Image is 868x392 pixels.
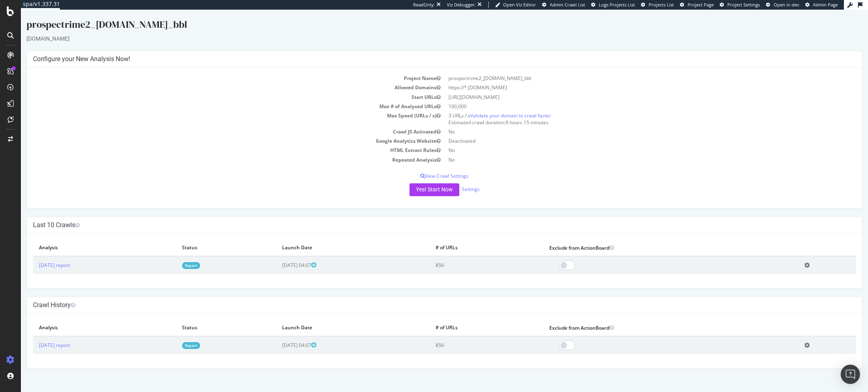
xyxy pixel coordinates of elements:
span: Open Viz Editor [503,2,536,8]
td: https://*.[DOMAIN_NAME] [424,73,835,82]
th: Analysis [12,230,155,246]
div: Viz Debugger: [447,2,476,8]
td: 100,000 [424,92,835,101]
a: Settings [441,176,459,183]
th: Analysis [12,310,155,326]
td: No [424,117,835,127]
span: Projects List [649,2,674,8]
td: Deactivated [424,127,835,136]
span: [DATE] 04:07 [261,332,295,339]
td: Max # of Analysed URLs [12,92,424,101]
th: # of URLs [409,310,522,326]
a: Logs Projects List [591,2,635,8]
td: Google Analytics Website [12,127,424,136]
td: Max Speed (URLs / s) [12,101,424,117]
div: ReadOnly: [413,2,435,8]
a: Admin Page [805,2,838,8]
td: Repeated Analysis [12,146,424,155]
td: 856 [409,246,522,265]
td: HTML Extract Rules [12,136,424,145]
span: 9 hours 15 minutes [485,109,528,116]
td: 3 URLs / s Estimated crawl duration: [424,101,835,117]
a: Report [161,252,179,259]
td: Allowed Domains [12,73,424,82]
a: Validate your domain to crawl faster [449,103,530,109]
th: Launch Date [255,230,409,246]
h4: Last 10 Crawls [12,211,835,220]
td: No [424,146,835,155]
th: # of URLs [409,230,522,246]
span: Admin Page [813,2,838,8]
div: Open Intercom Messenger [841,365,860,384]
span: [DATE] 04:07 [261,252,295,259]
a: Project Page [680,2,714,8]
span: Project Settings [727,2,760,8]
span: Logs Projects List [599,2,635,8]
th: Launch Date [255,310,409,326]
th: Exclude from ActionBoard [522,230,778,246]
a: Admin Crawl List [542,2,585,8]
td: [URL][DOMAIN_NAME] [424,83,835,92]
button: Yes! Start Now [389,174,438,187]
a: Projects List [641,2,674,8]
a: Report [161,332,179,339]
th: Exclude from ActionBoard [522,310,778,326]
h4: Configure your New Analysis Now! [12,45,835,53]
div: prospectrime2_[DOMAIN_NAME]_bbl [6,8,841,25]
th: Status [155,310,255,326]
span: Open in dev [774,2,799,8]
th: Status [155,230,255,246]
td: No [424,136,835,145]
a: [DATE] report [18,252,49,259]
h4: Crawl History [12,291,835,300]
a: Project Settings [720,2,760,8]
span: Admin Crawl List [550,2,585,8]
td: Project Name [12,64,424,73]
td: prospectrime2_[DOMAIN_NAME]_bbl [424,64,835,73]
a: Open in dev [766,2,799,8]
span: Project Page [688,2,714,8]
td: Crawl JS Activated [12,117,424,127]
div: [DOMAIN_NAME] [6,25,841,33]
td: 856 [409,326,522,345]
a: Open Viz Editor [495,2,536,8]
p: View Crawl Settings [12,163,835,170]
a: [DATE] report [18,332,49,339]
td: Start URLs [12,83,424,92]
